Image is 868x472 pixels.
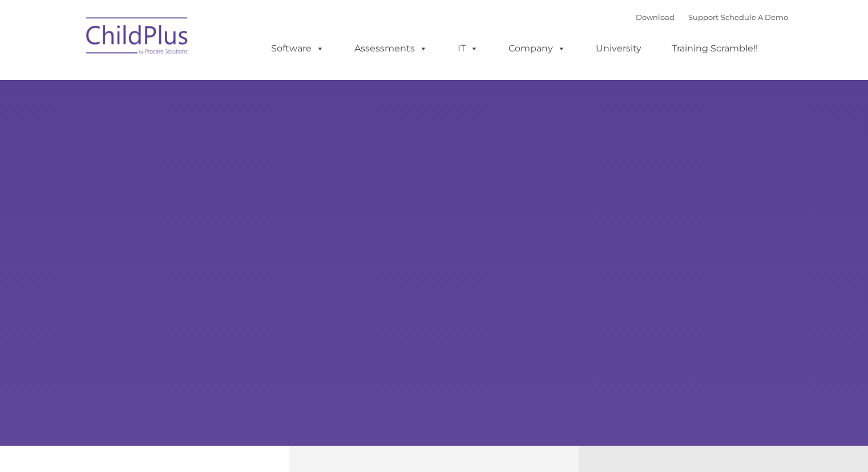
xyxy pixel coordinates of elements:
a: Software [260,37,336,60]
a: Download [636,13,675,22]
img: ChildPlus by Procare Solutions [80,9,195,66]
a: Schedule A Demo [721,13,788,22]
a: Assessments [343,37,439,60]
a: Support [688,13,718,22]
a: IT [446,37,490,60]
a: Training Scramble!! [660,37,769,60]
a: University [584,37,653,60]
a: Company [497,37,577,60]
font: | [636,13,788,22]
